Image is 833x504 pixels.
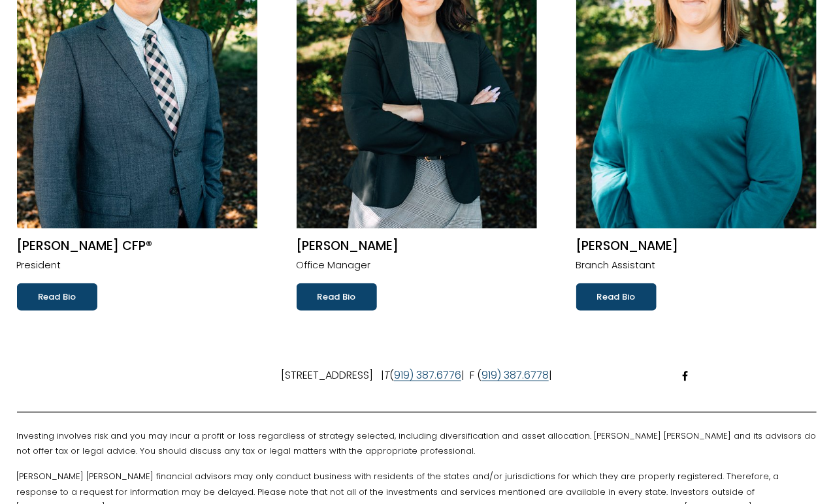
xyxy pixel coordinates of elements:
p: [STREET_ADDRESS] | ( | F ( | [17,366,817,385]
h2: [PERSON_NAME] CFP® [17,238,257,255]
p: Office Manager [297,257,537,274]
h2: [PERSON_NAME] [576,238,817,255]
a: Read Bio [297,283,377,311]
p: President [17,257,257,274]
p: Investing involves risk and you may incur a profit or loss regardless of strategy selected, inclu... [17,428,817,459]
a: Facebook [680,371,691,381]
p: Branch Assistant [576,257,817,274]
h2: [PERSON_NAME] [297,238,537,255]
a: Read Bio [17,283,97,311]
em: T [384,368,389,383]
a: Read Bio [576,283,657,311]
a: 919) 387.6776 [394,366,461,385]
a: 919) 387.6778 [482,366,549,385]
